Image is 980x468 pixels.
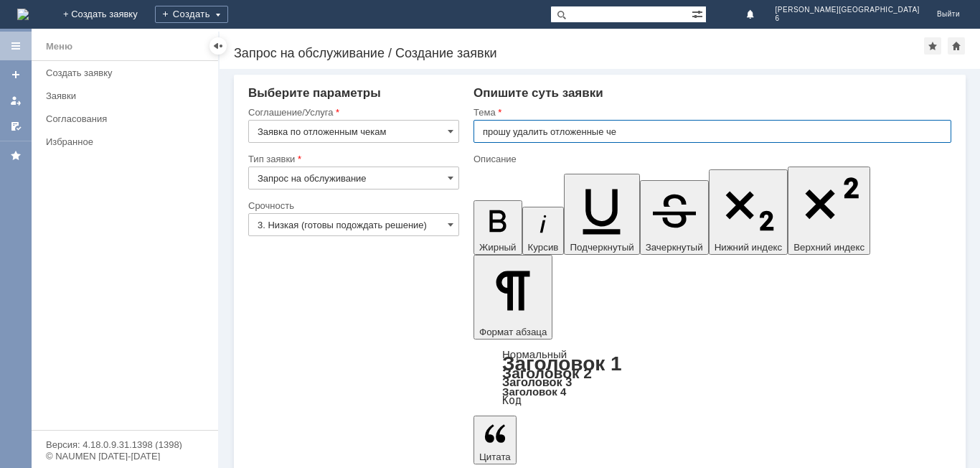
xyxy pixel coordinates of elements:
div: Соглашение/Услуга [248,108,456,117]
span: Опишите суть заявки [473,86,603,100]
button: Нижний индекс [709,169,788,255]
div: Версия: 4.18.0.9.31.1398 (1398) [46,440,204,449]
a: Заголовок 2 [502,365,592,381]
button: Верхний индекс [788,167,870,255]
button: Зачеркнутый [640,180,709,255]
span: Формат абзаца [479,327,547,337]
div: Заявки [46,90,209,101]
a: Согласования [40,108,215,130]
div: Формат абзаца [473,350,951,406]
div: Меню [46,38,72,55]
div: Избранное [46,136,194,147]
a: Создать заявку [40,62,215,84]
a: Мои заявки [4,89,27,112]
span: [PERSON_NAME][GEOGRAPHIC_DATA] [776,6,920,14]
div: Описание [473,154,948,164]
span: 6 [776,14,920,23]
div: Создать заявку [46,67,209,78]
button: Цитата [473,416,517,464]
div: Тема [473,108,948,117]
span: Курсив [528,242,559,253]
div: Скрыть меню [209,37,227,55]
a: Заголовок 1 [502,352,622,375]
a: Создать заявку [4,63,27,86]
a: Код [502,394,522,407]
a: Перейти на домашнюю страницу [17,9,29,20]
span: Нижний индекс [715,242,783,253]
button: Жирный [473,200,522,255]
div: Тип заявки [248,154,456,164]
button: Формат абзаца [473,255,552,340]
div: Согласования [46,113,209,124]
span: Верхний индекс [793,242,864,253]
span: Выберите параметры [248,86,381,100]
span: Жирный [479,242,517,253]
span: Цитата [479,451,511,462]
a: Нормальный [502,348,567,360]
div: Сделать домашней страницей [948,37,965,55]
span: Зачеркнутый [646,242,703,253]
a: Заголовок 3 [502,375,572,388]
div: Добавить в избранное [924,37,941,55]
div: Запрос на обслуживание / Создание заявки [234,46,924,60]
div: Срочность [248,201,456,210]
img: logo [17,9,29,20]
span: Расширенный поиск [692,6,706,20]
a: Заявки [40,85,215,107]
a: Мои согласования [4,115,27,138]
div: © NAUMEN [DATE]-[DATE] [46,451,204,461]
a: Заголовок 4 [502,385,566,398]
div: Создать [155,6,228,23]
span: Подчеркнутый [570,242,633,253]
button: Подчеркнутый [564,174,639,255]
button: Курсив [522,207,565,255]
